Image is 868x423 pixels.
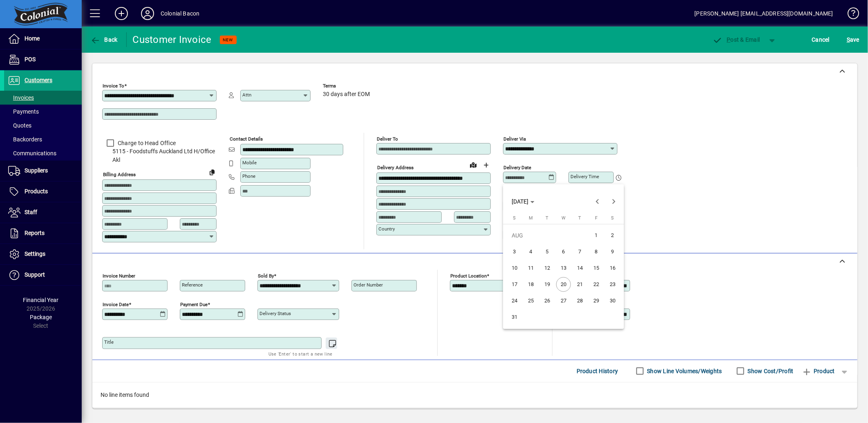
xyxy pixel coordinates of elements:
[539,293,555,309] button: Tue Aug 26 2025
[589,228,604,243] span: 1
[523,276,539,293] button: Mon Aug 18 2025
[506,260,523,276] button: Sun Aug 10 2025
[529,215,533,221] span: M
[572,293,588,309] button: Thu Aug 28 2025
[555,293,572,309] button: Wed Aug 27 2025
[573,261,587,275] span: 14
[589,293,604,308] span: 29
[588,227,604,244] button: Fri Aug 01 2025
[523,244,538,259] span: 4
[546,215,549,221] span: T
[605,261,620,275] span: 16
[513,215,516,221] span: S
[588,276,604,293] button: Fri Aug 22 2025
[556,277,571,292] span: 20
[588,244,604,260] button: Fri Aug 08 2025
[572,276,588,293] button: Thu Aug 21 2025
[523,261,538,275] span: 11
[556,244,571,259] span: 6
[572,260,588,276] button: Thu Aug 14 2025
[506,244,523,260] button: Sun Aug 03 2025
[523,293,539,309] button: Mon Aug 25 2025
[605,244,620,259] span: 9
[573,277,587,292] span: 21
[555,276,572,293] button: Wed Aug 20 2025
[573,293,587,308] span: 28
[512,198,528,205] span: [DATE]
[573,244,587,259] span: 7
[589,277,604,292] span: 22
[555,244,572,260] button: Wed Aug 06 2025
[523,293,538,308] span: 25
[540,277,555,292] span: 19
[540,244,555,259] span: 5
[555,260,572,276] button: Wed Aug 13 2025
[606,193,622,210] button: Next month
[595,215,597,221] span: F
[523,244,539,260] button: Mon Aug 04 2025
[523,260,539,276] button: Mon Aug 11 2025
[579,215,582,221] span: T
[604,276,621,293] button: Sat Aug 23 2025
[588,260,604,276] button: Fri Aug 15 2025
[540,293,555,308] span: 26
[605,277,620,292] span: 23
[589,244,604,259] span: 8
[539,276,555,293] button: Tue Aug 19 2025
[556,293,571,308] span: 27
[604,293,621,309] button: Sat Aug 30 2025
[507,310,522,325] span: 31
[523,277,538,292] span: 18
[604,244,621,260] button: Sat Aug 09 2025
[589,193,606,210] button: Previous month
[506,309,523,325] button: Sun Aug 31 2025
[539,244,555,260] button: Tue Aug 05 2025
[604,227,621,244] button: Sat Aug 02 2025
[611,215,614,221] span: S
[540,261,555,275] span: 12
[604,260,621,276] button: Sat Aug 16 2025
[539,260,555,276] button: Tue Aug 12 2025
[507,261,522,275] span: 10
[588,293,604,309] button: Fri Aug 29 2025
[562,215,566,221] span: W
[556,261,571,275] span: 13
[506,276,523,293] button: Sun Aug 17 2025
[572,244,588,260] button: Thu Aug 07 2025
[605,293,620,308] span: 30
[507,244,522,259] span: 3
[506,293,523,309] button: Sun Aug 24 2025
[605,228,620,243] span: 2
[507,277,522,292] span: 17
[589,261,604,275] span: 15
[506,227,588,244] td: AUG
[507,293,522,308] span: 24
[508,194,538,209] button: Choose month and year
